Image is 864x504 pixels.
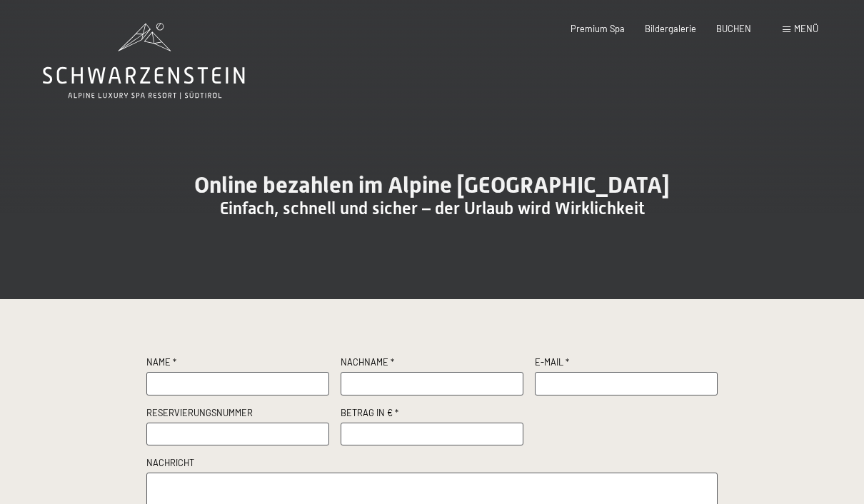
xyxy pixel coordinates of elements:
span: Online bezahlen im Alpine [GEOGRAPHIC_DATA] [194,171,670,198]
span: Menü [794,23,818,34]
label: Betrag in € * [341,407,523,423]
label: Name * [146,356,329,372]
label: Reservierungsnummer [146,407,329,423]
label: E-Mail * [535,356,718,372]
a: Premium Spa [571,23,625,34]
label: Nachricht [146,457,718,473]
a: BUCHEN [716,23,751,34]
a: Bildergalerie [645,23,696,34]
span: Einfach, schnell und sicher – der Urlaub wird Wirklichkeit [220,198,645,218]
label: Nachname * [341,356,523,372]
